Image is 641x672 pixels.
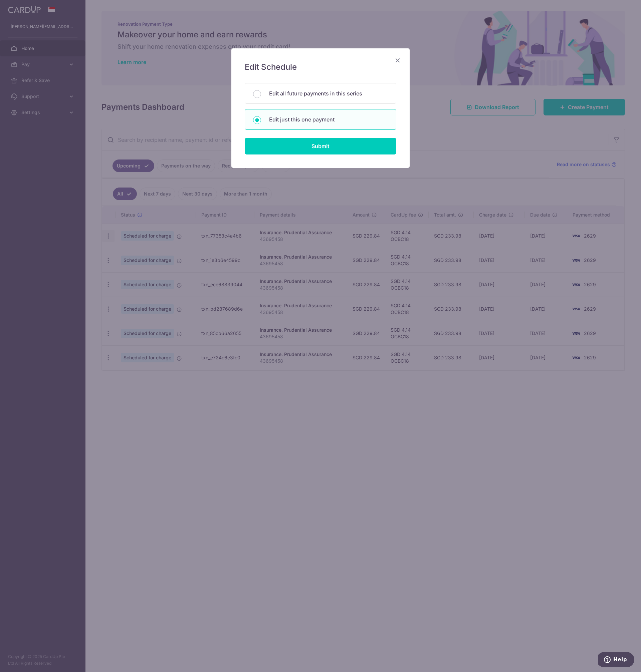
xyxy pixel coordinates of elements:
p: Edit all future payments in this series [269,89,388,97]
iframe: Opens a widget where you can find more information [598,652,634,669]
p: Edit just this one payment [269,115,388,123]
input: Submit [245,138,396,154]
h5: Edit Schedule [245,62,396,72]
button: Close [394,56,402,64]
